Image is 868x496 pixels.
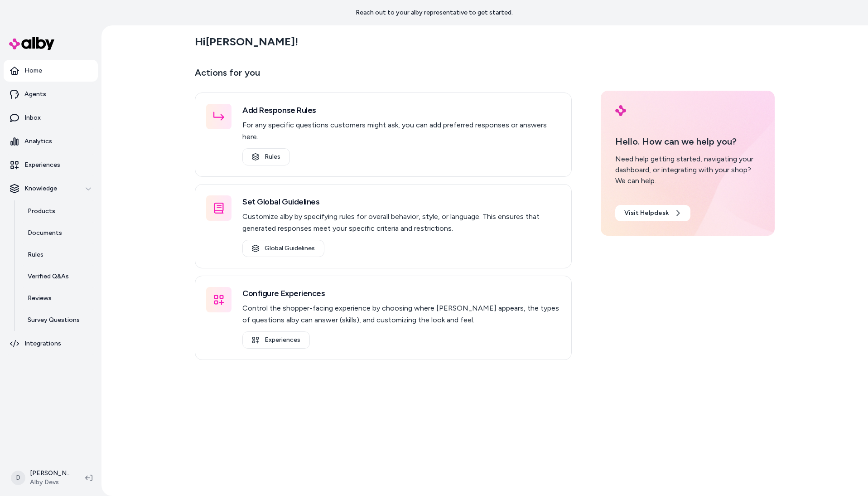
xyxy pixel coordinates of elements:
[28,229,62,238] p: Documents
[24,66,42,75] p: Home
[30,478,71,487] span: Alby Devs
[24,113,41,122] p: Inbox
[24,90,46,99] p: Agents
[242,240,324,257] a: Global Guidelines
[9,37,54,50] img: alby Logo
[242,148,290,165] a: Rules
[28,316,80,325] p: Survey Questions
[4,83,98,105] a: Agents
[195,35,298,49] h2: Hi [PERSON_NAME] !
[242,104,560,117] h3: Add Response Rules
[242,211,560,234] p: Customize alby by specifying rules for overall behavior, style, or language. This ensures that ge...
[242,331,310,349] a: Experiences
[24,339,61,348] p: Integrations
[242,302,560,326] p: Control the shopper-facing experience by choosing where [PERSON_NAME] appears, the types of quest...
[4,60,98,82] a: Home
[19,222,98,244] a: Documents
[242,287,560,300] h3: Configure Experiences
[24,137,52,146] p: Analytics
[28,294,52,303] p: Reviews
[19,200,98,222] a: Products
[4,131,98,152] a: Analytics
[19,309,98,331] a: Survey Questions
[24,184,57,193] p: Knowledge
[28,250,43,259] p: Rules
[19,244,98,266] a: Rules
[615,105,626,116] img: alby Logo
[615,135,760,148] p: Hello. How can we help you?
[4,154,98,176] a: Experiences
[615,205,690,221] a: Visit Helpdesk
[5,463,78,492] button: D[PERSON_NAME]Alby Devs
[11,471,25,485] span: D
[28,207,55,216] p: Products
[19,287,98,309] a: Reviews
[242,119,560,143] p: For any specific questions customers might ask, you can add preferred responses or answers here.
[195,65,572,87] p: Actions for you
[24,160,60,170] p: Experiences
[242,195,560,208] h3: Set Global Guidelines
[4,178,98,199] button: Knowledge
[19,266,98,287] a: Verified Q&As
[356,8,513,17] p: Reach out to your alby representative to get started.
[615,154,760,186] div: Need help getting started, navigating your dashboard, or integrating with your shop? We can help.
[4,107,98,129] a: Inbox
[4,333,98,355] a: Integrations
[28,272,69,281] p: Verified Q&As
[30,469,71,478] p: [PERSON_NAME]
